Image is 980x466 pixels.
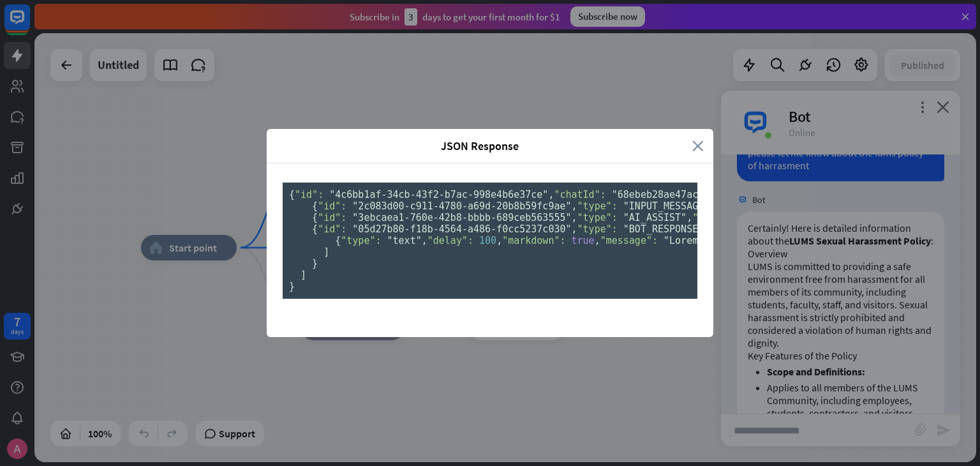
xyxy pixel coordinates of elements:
span: "message": [600,235,658,246]
span: "2c083d00-c911-4780-a69d-20b8b59fc9ae" [352,200,571,212]
span: "delay": [427,235,473,246]
span: "type": [577,223,618,235]
span: "id": [318,223,346,235]
span: "AI_ASSIST" [623,212,687,223]
span: "chatId": [554,189,605,200]
span: "id": [318,200,346,212]
span: "type": [577,212,618,223]
span: "type": [577,200,618,212]
span: true [572,235,595,246]
span: "INPUT_MESSAGE" [623,200,709,212]
span: "4c6bb1af-34cb-43f2-b7ac-998e4b6e37ce" [329,189,548,200]
span: JSON Response [276,139,683,153]
button: Open LiveChat chat widget [10,5,48,43]
span: "markdown": [502,235,565,246]
span: "text" [387,235,422,246]
span: 100 [479,235,496,246]
span: "id": [295,189,323,200]
span: "SOURCE": [692,212,744,223]
span: "type": [341,235,381,246]
i: close [692,139,704,153]
span: "BOT_RESPONSE" [623,223,704,235]
span: "3ebcaea1-760e-42b8-bbbb-689ceb563555" [352,212,571,223]
span: "68ebeb28ae47ac0007903c5a" [612,189,762,200]
pre: { , , , , , , , {}, [ , , ], [ { , , }, { , , }, { , , [ { , , , } ] } ] } [283,183,697,299]
span: "id": [318,212,346,223]
span: "05d27b80-f18b-4564-a486-f0cc5237c030" [352,223,571,235]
